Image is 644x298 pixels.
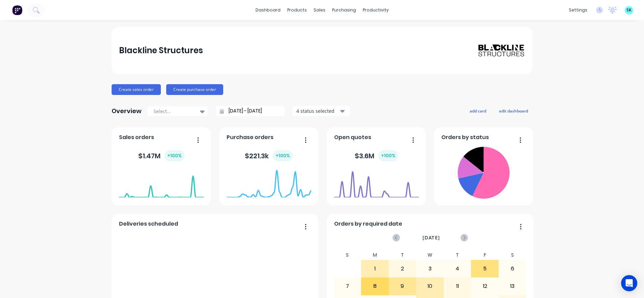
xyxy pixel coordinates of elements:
div: 4 status selected [296,107,339,114]
div: settings [565,5,591,15]
div: M [361,250,389,260]
div: 6 [499,260,526,277]
div: + 100 % [273,150,293,161]
img: Factory [12,5,22,15]
div: 3 [416,260,443,277]
div: $ 221.3k [245,150,293,161]
div: Open Intercom Messenger [621,275,637,291]
div: + 100 % [378,150,398,161]
div: 8 [361,278,388,295]
span: Purchase orders [227,133,273,141]
div: productivity [359,5,392,15]
div: 1 [361,260,388,277]
div: 7 [334,278,361,295]
img: Blackline Structures [478,44,525,57]
button: add card [465,106,491,115]
div: products [284,5,310,15]
div: 4 [444,260,471,277]
div: 9 [389,278,416,295]
div: purchasing [329,5,359,15]
button: Create purchase order [166,84,223,95]
div: 5 [471,260,498,277]
div: S [499,250,526,260]
a: dashboard [252,5,284,15]
div: Blackline Structures [119,44,203,57]
div: 2 [389,260,416,277]
div: F [471,250,499,260]
div: T [389,250,416,260]
span: Orders by status [441,133,489,141]
div: sales [310,5,329,15]
span: [DATE] [422,234,440,241]
div: W [416,250,444,260]
div: $ 3.6M [355,150,398,161]
div: $ 1.47M [138,150,184,161]
div: S [334,250,361,260]
span: SK [626,7,632,13]
div: + 100 % [165,150,184,161]
button: 4 status selected [293,106,350,116]
div: T [444,250,471,260]
div: Overview [112,104,142,118]
button: edit dashboard [495,106,532,115]
span: Open quotes [334,133,371,141]
div: 10 [416,278,443,295]
div: 11 [444,278,471,295]
span: Sales orders [119,133,154,141]
button: Create sales order [112,84,161,95]
div: 12 [471,278,498,295]
div: 13 [499,278,526,295]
